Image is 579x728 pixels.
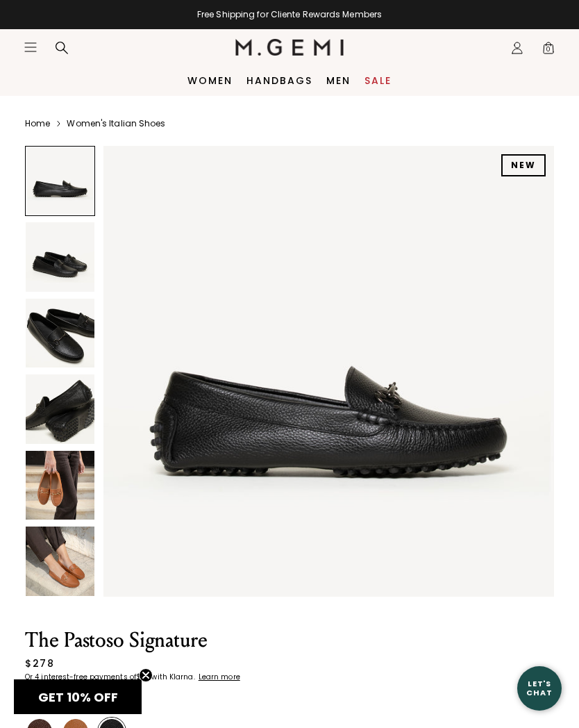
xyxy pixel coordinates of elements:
div: $278 [25,656,54,670]
img: The Pastoso Signature [103,146,554,597]
a: Men [326,75,351,86]
div: NEW [501,154,546,176]
button: Open site menu [24,40,37,54]
a: Sale [364,75,392,86]
img: The Pastoso Signature [26,527,94,595]
button: Close teaser [139,668,153,682]
div: GET 10% OFFClose teaser [14,679,142,714]
klarna-placement-style-body: with Klarna [151,672,196,682]
img: The Pastoso Signature [26,222,94,291]
span: GET 10% OFF [38,688,118,706]
a: Women [187,75,233,86]
a: Women's Italian Shoes [67,118,165,129]
h1: The Pastoso Signature [25,630,314,651]
img: The Pastoso Signature [26,299,94,367]
klarna-placement-style-amount: $70 [136,672,149,682]
img: M.Gemi [235,39,344,56]
klarna-placement-style-body: Or 4 interest-free payments of [25,672,136,682]
img: The Pastoso Signature [26,374,94,443]
img: The Pastoso Signature [26,451,94,520]
klarna-placement-style-cta: Learn more [199,672,240,682]
a: Home [25,118,50,129]
a: Learn more [197,673,240,681]
a: Handbags [246,75,312,86]
div: Let's Chat [517,679,562,697]
span: 0 [542,44,555,58]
